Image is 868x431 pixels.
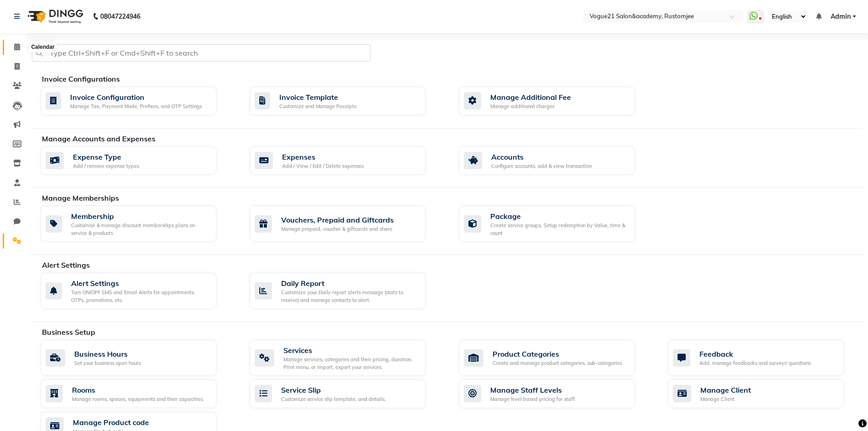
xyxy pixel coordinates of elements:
div: Manage services, categories and their pricing, duration. Print menu, or import, export your servi... [283,356,418,371]
div: Membership [71,211,209,222]
div: Manage Product code [73,417,149,428]
div: Manage Tax, Payment Mode, Prefixes, and OTP Settings [70,103,202,110]
div: Set your business open hours [74,359,141,367]
a: Business HoursSet your business open hours [41,340,236,376]
div: Rooms [72,384,204,395]
div: Turn ON/OFF SMS and Email Alerts for appointments, OTPs, promotions, etc. [71,289,209,304]
b: 08047224946 [100,4,140,29]
div: Expenses [282,151,364,162]
a: Daily ReportCustomize your Daily report alerts message (stats to receive) and manage contacts to ... [250,273,445,309]
a: Service SlipCustomize service slip template, and details. [250,379,445,408]
a: AccountsConfigure accounts, add & view transaction [459,146,654,175]
a: RoomsManage rooms, spaces, equipments and their capacities. [41,379,236,408]
a: PackageCreate service groups, Setup redemption by Value, time & count [459,206,654,242]
div: Manage additional charges [490,103,571,110]
a: Invoice ConfigurationManage Tax, Payment Mode, Prefixes, and OTP Settings [41,87,236,115]
div: Manage prepaid, voucher & giftcards and share [281,225,394,233]
div: Services [283,345,418,356]
div: Customize and Manage Receipts [279,103,356,110]
a: Alert SettingsTurn ON/OFF SMS and Email Alerts for appointments, OTPs, promotions, etc. [41,273,236,309]
div: Vouchers, Prepaid and Giftcards [281,214,394,225]
div: Expense Type [73,151,139,162]
div: Alert Settings [71,278,209,289]
div: Add / View / Edit / Delete expenses [282,162,364,170]
div: Add, manage feedbacks and surveys' questions [699,359,811,367]
div: Business Hours [74,348,141,359]
div: Create service groups, Setup redemption by Value, time & count [490,222,627,237]
a: Manage Staff LevelsManage level based pricing for staff [459,379,654,408]
div: Feedback [699,348,811,359]
a: ServicesManage services, categories and their pricing, duration. Print menu, or import, export yo... [250,340,445,376]
a: Expense TypeAdd / remove expense types [41,146,236,175]
a: MembershipCustomise & manage discount memberships plans on service & products [41,206,236,242]
div: Product Categories [493,348,622,359]
div: Invoice Configuration [70,92,202,103]
a: Manage Additional FeeManage additional charges [459,87,654,115]
div: Package [490,211,627,222]
div: Create and manage product categories, sub-categories [493,359,622,367]
div: Accounts [491,151,592,162]
a: Invoice TemplateCustomize and Manage Receipts [250,87,445,115]
div: Service Slip [281,384,386,395]
div: Manage Client [700,395,751,403]
div: Configure accounts, add & view transaction [491,162,592,170]
a: Manage ClientManage Client [668,379,863,408]
div: Manage rooms, spaces, equipments and their capacities. [72,395,204,403]
a: ExpensesAdd / View / Edit / Delete expenses [250,146,445,175]
div: Calendar [29,42,56,52]
img: logo [23,4,86,29]
a: Product CategoriesCreate and manage product categories, sub-categories [459,340,654,376]
div: Add / remove expense types [73,162,139,170]
div: Manage level based pricing for staff [490,395,575,403]
div: Invoice Template [279,92,356,103]
div: Manage Staff Levels [490,384,575,395]
a: Vouchers, Prepaid and GiftcardsManage prepaid, voucher & giftcards and share [250,206,445,242]
span: Admin [831,12,851,21]
a: FeedbackAdd, manage feedbacks and surveys' questions [668,340,863,376]
div: Customize your Daily report alerts message (stats to receive) and manage contacts to alert. [281,289,418,304]
div: Daily Report [281,278,418,289]
div: Customize service slip template, and details. [281,395,386,403]
div: Customise & manage discount memberships plans on service & products [71,222,209,237]
div: Manage Additional Fee [490,92,571,103]
input: Type Ctrl+Shift+F or Cmd+Shift+F to search [32,44,370,62]
div: Manage Client [700,384,751,395]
